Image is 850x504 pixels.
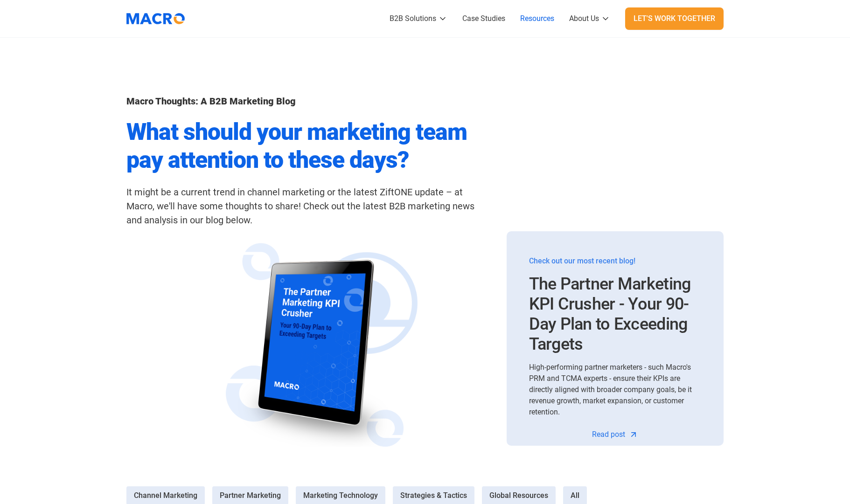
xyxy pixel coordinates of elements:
[400,490,467,501] span: Strategies & Tactics
[126,185,485,227] div: It might be a current trend in channel marketing or the latest ZiftONE update – at Macro, we'll h...
[529,246,701,355] a: Check out our most recent blog!The Partner Marketing KPI Crusher - Your 90-Day Plan to Exceeding ...
[571,490,579,501] span: All
[126,242,507,456] img: The Partner Marketing KPI Crusher - Your 90-Day Plan to Exceeding Targets
[220,490,281,501] span: Partner Marketing
[529,255,701,267] div: Check out our most recent blog!
[625,7,724,30] a: Let's Work Together
[126,118,485,174] h2: What should your marketing team pay attention to these days?
[569,13,599,24] div: About Us
[390,13,436,24] div: B2B Solutions
[303,490,378,501] span: Marketing Technology
[134,490,197,501] span: Channel Marketing
[122,7,189,30] img: Macromator Logo
[489,490,548,501] span: Global Resources
[529,274,701,355] h3: The Partner Marketing KPI Crusher - Your 90-Day Plan to Exceeding Targets
[529,362,701,418] div: High-performing partner marketers - such Macro's PRM and TCMA experts - ensure their KPIs are dir...
[634,13,715,24] div: Let's Work Together
[592,429,638,440] a: Read post
[126,96,485,107] h1: Macro Thoughts: A B2B Marketing Blog
[592,429,625,440] div: Read post
[126,7,192,30] a: home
